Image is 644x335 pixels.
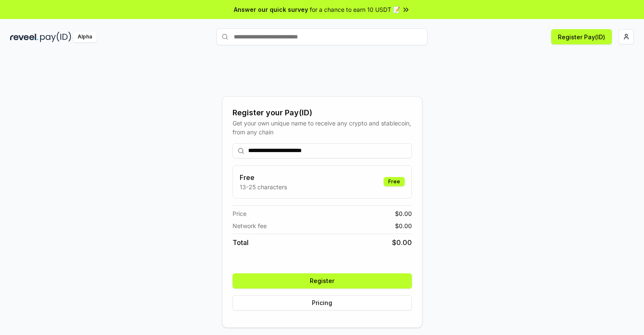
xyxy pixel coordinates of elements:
[233,221,267,230] span: Network fee
[40,32,71,42] img: pay_id
[233,209,246,218] span: Price
[395,209,412,218] span: $ 0.00
[233,107,412,119] div: Register your Pay(ID)
[384,177,405,186] div: Free
[233,119,412,136] div: Get your own unique name to receive any crypto and stablecoin, from any chain
[73,32,97,42] div: Alpha
[395,221,412,230] span: $ 0.00
[233,295,412,310] button: Pricing
[234,5,308,14] span: Answer our quick survey
[392,237,412,248] span: $ 0.00
[233,273,412,289] button: Register
[551,29,612,44] button: Register Pay(ID)
[310,5,400,14] span: for a chance to earn 10 USDT 📝
[240,172,287,182] h3: Free
[233,237,249,248] span: Total
[10,32,38,42] img: reveel_dark
[240,182,287,191] p: 13-25 characters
